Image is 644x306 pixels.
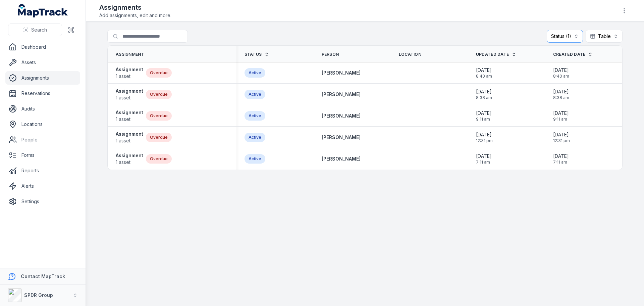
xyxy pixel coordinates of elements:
[24,292,53,298] strong: SPDR Group
[553,131,570,143] time: 27/02/2025, 12:31:53 pm
[116,152,143,166] a: Assignment1 asset
[476,110,492,122] time: 08/04/2025, 9:11:13 am
[553,160,569,165] span: 7:11 am
[116,66,143,73] strong: Assignment
[116,109,143,116] strong: Assignment
[553,74,569,79] span: 8:40 am
[553,67,569,79] time: 29/05/2025, 8:40:46 am
[476,52,517,57] a: Updated Date
[553,88,569,95] span: [DATE]
[476,67,492,79] time: 29/05/2025, 8:40:46 am
[146,90,172,99] div: Overdue
[322,52,339,57] span: Person
[476,153,492,160] span: [DATE]
[5,179,80,193] a: Alerts
[21,273,65,279] strong: Contact MapTrack
[476,117,492,122] span: 9:11 am
[146,154,172,164] div: Overdue
[553,88,569,100] time: 29/05/2025, 8:38:43 am
[116,94,143,101] span: 1 asset
[553,110,569,117] span: [DATE]
[116,131,143,144] a: Assignment1 asset
[476,88,492,95] span: [DATE]
[116,88,143,101] a: Assignment1 asset
[5,71,80,85] a: Assignments
[476,131,493,138] span: [DATE]
[245,154,265,164] div: Active
[476,95,492,100] span: 8:38 am
[476,52,509,57] span: Updated Date
[586,30,623,43] button: Table
[547,30,583,43] button: Status (1)
[245,90,265,99] div: Active
[322,156,361,162] a: [PERSON_NAME]
[553,52,593,57] a: Created Date
[146,68,172,78] div: Overdue
[553,153,569,165] time: 25/02/2025, 7:11:01 am
[116,131,143,137] strong: Assignment
[245,52,269,57] a: Status
[5,56,80,69] a: Assets
[5,195,80,208] a: Settings
[245,68,265,78] div: Active
[322,113,361,119] a: [PERSON_NAME]
[5,40,80,54] a: Dashboard
[553,67,569,74] span: [DATE]
[5,118,80,131] a: Locations
[476,74,492,79] span: 8:40 am
[553,95,569,100] span: 8:38 am
[5,133,80,146] a: People
[5,87,80,100] a: Reservations
[399,52,421,57] span: Location
[553,110,569,122] time: 08/04/2025, 9:11:13 am
[553,153,569,160] span: [DATE]
[322,134,361,141] a: [PERSON_NAME]
[476,153,492,165] time: 25/02/2025, 7:11:01 am
[116,52,144,57] span: Assignment
[553,117,569,122] span: 9:11 am
[146,111,172,121] div: Overdue
[322,70,361,76] a: [PERSON_NAME]
[476,67,492,74] span: [DATE]
[476,88,492,100] time: 29/05/2025, 8:38:43 am
[245,111,265,121] div: Active
[116,73,143,80] span: 1 asset
[116,159,143,166] span: 1 asset
[476,131,493,143] time: 27/02/2025, 12:31:53 pm
[116,88,143,94] strong: Assignment
[18,4,68,17] a: MapTrack
[99,3,171,12] h2: Assignments
[116,109,143,123] a: Assignment1 asset
[116,137,143,144] span: 1 asset
[476,160,492,165] span: 7:11 am
[99,12,171,19] span: Add assignments, edit and more.
[8,24,62,36] button: Search
[322,91,361,98] a: [PERSON_NAME]
[116,66,143,80] a: Assignment1 asset
[5,102,80,116] a: Audits
[476,138,493,143] span: 12:31 pm
[553,138,570,143] span: 12:31 pm
[116,152,143,159] strong: Assignment
[116,116,143,123] span: 1 asset
[553,131,570,138] span: [DATE]
[5,148,80,162] a: Forms
[146,133,172,142] div: Overdue
[245,52,262,57] span: Status
[476,110,492,117] span: [DATE]
[31,27,47,33] span: Search
[553,52,586,57] span: Created Date
[5,164,80,177] a: Reports
[245,133,265,142] div: Active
